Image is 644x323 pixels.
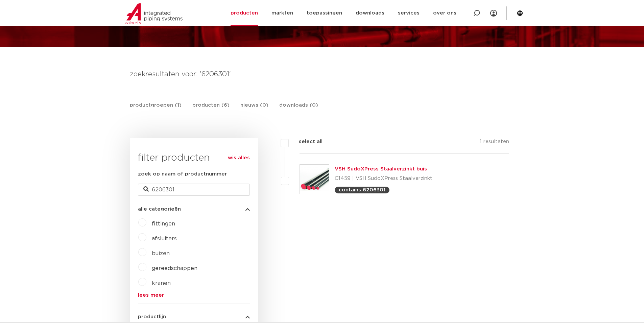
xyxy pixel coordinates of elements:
span: alle categorieën [138,207,181,212]
button: productlijn [138,314,250,319]
a: kranen [152,280,171,286]
a: gereedschappen [152,266,197,271]
a: fittingen [152,221,175,226]
a: lees meer [138,293,250,298]
p: C1459 | VSH SudoXPress Staalverzinkt [335,173,432,184]
p: 1 resultaten [480,138,509,148]
h4: zoekresultaten voor: '6206301' [130,69,515,80]
label: select all [289,138,323,146]
h3: filter producten [138,151,250,165]
button: alle categorieën [138,207,250,212]
a: wis alles [228,154,250,162]
a: VSH SudoXPress Staalverzinkt buis [335,166,427,171]
span: productlijn [138,314,166,319]
p: contains 6206301 [339,187,385,192]
img: Thumbnail for VSH SudoXPress Staalverzinkt buis [300,165,329,194]
a: producten (6) [192,101,230,116]
input: zoeken [138,184,250,196]
a: afsluiters [152,236,177,241]
a: nieuws (0) [240,101,268,116]
a: buizen [152,251,170,256]
label: zoek op naam of productnummer [138,170,227,178]
a: productgroepen (1) [130,101,182,116]
a: downloads (0) [279,101,318,116]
